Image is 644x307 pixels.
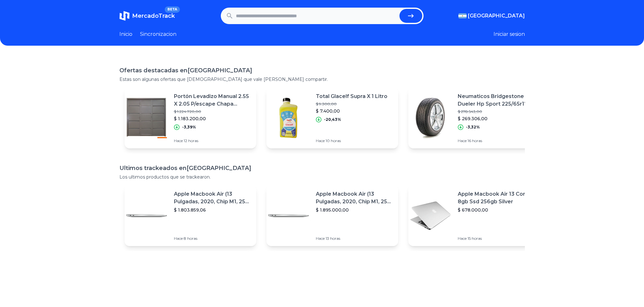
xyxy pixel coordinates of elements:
[408,193,453,238] img: Featured image
[266,193,311,238] img: Featured image
[124,193,169,238] img: Featured image
[324,117,341,122] p: -20,43%
[458,93,535,108] p: Neumaticos Bridgestone Dueler Hp Sport 225/65r17 102 H T
[174,115,251,122] p: $ 1.183.200,00
[266,185,398,246] a: Featured imageApple Macbook Air (13 Pulgadas, 2020, Chip M1, 256 Gb De Ssd, 8 Gb De Ram) - Plata$...
[468,12,525,20] span: [GEOGRAPHIC_DATA]
[316,236,393,241] p: Hace 13 horas
[316,93,387,100] p: Total Glacelf Supra X 1 Litro
[408,96,453,140] img: Featured image
[119,164,525,173] h1: Ultimos trackeados en [GEOGRAPHIC_DATA]
[182,125,196,130] p: -3,39%
[174,109,251,114] p: $ 1.224.720,00
[124,185,256,246] a: Featured imageApple Macbook Air (13 Pulgadas, 2020, Chip M1, 256 Gb De Ssd, 8 Gb De Ram) - Plata$...
[119,174,525,180] p: Los ultimos productos que se trackearon.
[174,93,251,108] p: Portón Levadizo Manual 2.55 X 2.05 P/escape Chapa Reforzada*
[316,138,387,143] p: Hace 10 horas
[458,190,535,206] p: Apple Macbook Air 13 Core I5 8gb Ssd 256gb Silver
[494,30,525,38] button: Iniciar sesion
[124,96,169,140] img: Featured image
[266,96,311,140] img: Featured image
[458,207,535,213] p: $ 678.000,00
[466,125,480,130] p: -3,32%
[124,88,256,148] a: Featured imagePortón Levadizo Manual 2.55 X 2.05 P/escape Chapa Reforzada*$ 1.224.720,00$ 1.183.2...
[316,190,393,206] p: Apple Macbook Air (13 Pulgadas, 2020, Chip M1, 256 Gb De Ssd, 8 Gb De Ram) - Plata
[458,236,535,241] p: Hace 15 horas
[266,88,398,148] a: Featured imageTotal Glacelf Supra X 1 Litro$ 9.300,00$ 7.400,00-20,43%Hace 10 horas
[174,138,251,143] p: Hace 12 horas
[119,11,130,21] img: MercadoTrack
[408,88,540,148] a: Featured imageNeumaticos Bridgestone Dueler Hp Sport 225/65r17 102 H T$ 278.543,00$ 269.306,00-3,...
[316,207,393,213] p: $ 1.895.000,00
[316,108,387,114] p: $ 7.400,00
[174,190,251,206] p: Apple Macbook Air (13 Pulgadas, 2020, Chip M1, 256 Gb De Ssd, 8 Gb De Ram) - Plata
[165,6,180,13] span: BETA
[119,76,525,82] p: Estas son algunas ofertas que [DEMOGRAPHIC_DATA] que vale [PERSON_NAME] compartir.
[316,101,387,107] p: $ 9.300,00
[458,115,535,122] p: $ 269.306,00
[458,138,535,143] p: Hace 16 horas
[119,30,132,38] a: Inicio
[408,185,540,246] a: Featured imageApple Macbook Air 13 Core I5 8gb Ssd 256gb Silver$ 678.000,00Hace 15 horas
[458,12,525,20] button: [GEOGRAPHIC_DATA]
[119,66,525,75] h1: Ofertas destacadas en [GEOGRAPHIC_DATA]
[132,12,175,19] span: MercadoTrack
[458,13,467,18] img: Argentina
[174,236,251,241] p: Hace 8 horas
[174,207,251,213] p: $ 1.803.859,06
[140,30,176,38] a: Sincronizacion
[119,11,175,21] a: MercadoTrackBETA
[458,109,535,114] p: $ 278.543,00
